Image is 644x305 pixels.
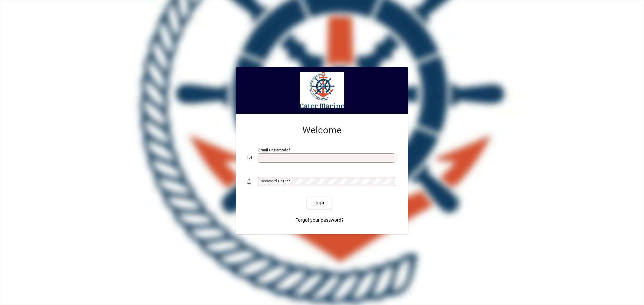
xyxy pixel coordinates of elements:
[292,214,346,226] a: Forgot your password?
[260,179,288,183] mat-label: Password or Pin
[312,199,326,206] span: Login
[247,125,397,136] h2: Welcome
[258,148,288,152] mat-label: Email or Barcode
[307,197,331,209] button: Login
[295,217,344,224] span: Forgot your password?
